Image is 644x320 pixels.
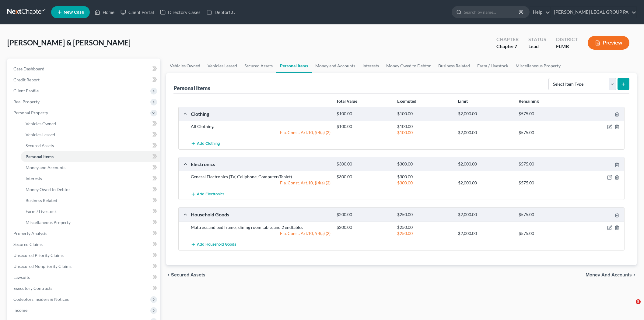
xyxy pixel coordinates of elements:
a: Secured Assets [21,140,160,151]
div: General Electronics (TV, Cellphone, Computer/Tablet) [188,174,334,180]
span: Lawsuits [13,275,30,280]
strong: Limit [458,98,468,104]
a: Directory Cases [157,7,204,18]
span: Money and Accounts [26,165,65,170]
input: Search by name... [464,6,520,18]
div: Household Goods [188,211,334,218]
a: Vehicles Leased [21,129,160,140]
button: Add Electronics [191,188,224,200]
span: Executory Contracts [13,286,52,291]
div: $300.00 [334,161,394,167]
div: $300.00 [394,161,455,167]
div: $200.00 [334,212,394,218]
a: Executory Contracts [9,283,160,294]
div: $575.00 [516,180,576,186]
a: Personal Items [21,151,160,162]
a: Miscellaneous Property [512,59,564,73]
button: Add Household Goods [191,239,236,250]
div: $2,000.00 [455,212,516,218]
div: $575.00 [516,111,576,117]
span: 5 [636,299,641,304]
div: Clothing [188,111,334,117]
div: $100.00 [334,111,394,117]
div: $200.00 [334,224,394,230]
span: Secured Claims [13,242,43,247]
div: Chapter [496,43,519,50]
a: Money and Accounts [312,59,359,73]
div: $2,000.00 [455,230,516,236]
span: 7 [514,43,517,49]
div: Fla. Const. Art.10, § 4(a) (2) [188,230,334,236]
div: $100.00 [334,123,394,130]
a: Home [92,7,117,18]
button: Add Clothing [191,138,220,149]
div: District [556,36,578,43]
span: Money Owed to Debtor [26,187,70,192]
a: Property Analysis [9,228,160,239]
span: Farm / Livestock [26,209,57,214]
a: Business Related [435,59,474,73]
div: Fla. Const. Art.10, § 4(a) (2) [188,180,334,186]
a: Credit Report [9,74,160,85]
a: Money Owed to Debtor [383,59,435,73]
span: Secured Assets [171,272,205,277]
div: $300.00 [394,174,455,180]
a: Secured Assets [241,59,276,73]
span: Unsecured Priority Claims [13,253,64,258]
div: $250.00 [394,224,455,230]
span: Personal Items [26,154,54,159]
a: Personal Items [276,59,312,73]
div: Status [528,36,546,43]
div: Electronics [188,161,334,167]
span: Interests [26,176,42,181]
a: Vehicles Owned [21,118,160,129]
span: Secured Assets [26,143,54,148]
span: Vehicles Owned [26,121,56,126]
a: Unsecured Priority Claims [9,250,160,261]
a: Lawsuits [9,272,160,283]
a: Vehicles Owned [166,59,204,73]
a: Case Dashboard [9,63,160,74]
div: $575.00 [516,161,576,167]
span: Personal Property [13,110,48,115]
strong: Exempted [397,98,416,104]
div: Mattress and bed frame , dining room table, and 2 endtables [188,224,334,230]
a: Interests [359,59,383,73]
div: FLMB [556,43,578,50]
div: $575.00 [516,230,576,236]
span: Vehicles Leased [26,132,55,137]
span: Credit Report [13,77,40,82]
a: Interests [21,173,160,184]
button: Money and Accounts chevron_right [586,272,637,277]
a: Business Related [21,195,160,206]
a: Farm / Livestock [474,59,512,73]
strong: Total Value [336,98,357,104]
span: [PERSON_NAME] & [PERSON_NAME] [7,38,131,47]
i: chevron_right [632,272,637,277]
a: Miscellaneous Property [21,217,160,228]
div: Lead [528,43,546,50]
div: $100.00 [394,130,455,136]
div: $575.00 [516,130,576,136]
a: [PERSON_NAME] LEGAL GROUP PA [551,7,636,18]
div: $100.00 [394,123,455,130]
span: Business Related [26,198,57,203]
a: Secured Claims [9,239,160,250]
span: Income [13,308,27,313]
div: Fla. Const. Art.10, § 4(a) (2) [188,130,334,136]
a: Help [530,7,550,18]
span: Real Property [13,99,40,104]
a: Money Owed to Debtor [21,184,160,195]
span: New Case [64,10,84,15]
span: Add Household Goods [197,242,236,247]
span: Property Analysis [13,231,47,236]
span: Codebtors Insiders & Notices [13,297,69,302]
span: Client Profile [13,88,39,93]
span: Add Electronics [197,192,224,197]
a: Money and Accounts [21,162,160,173]
strong: Remaining [519,98,539,104]
div: $300.00 [334,174,394,180]
button: chevron_left Secured Assets [166,272,205,277]
span: Add Clothing [197,141,220,146]
a: Farm / Livestock [21,206,160,217]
